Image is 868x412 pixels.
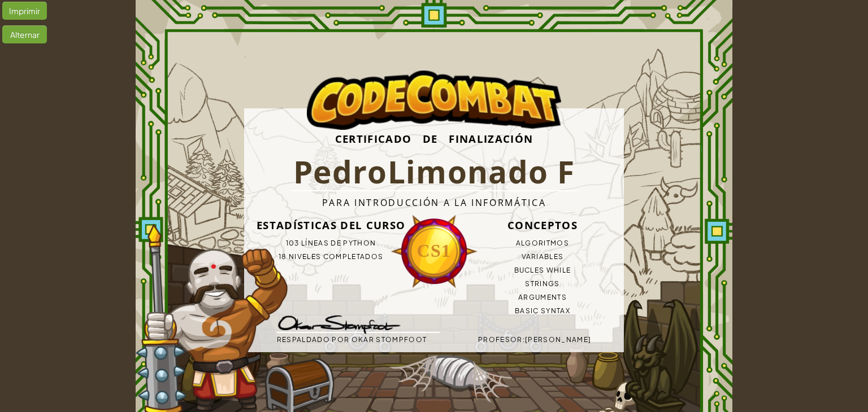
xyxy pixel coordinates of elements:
li: Basic Syntax [461,304,624,318]
img: signature-goliath.png [266,306,417,347]
span: Para [322,196,351,209]
h1: PedroLimonado F [290,154,578,191]
img: medallion-cs1.png [390,214,478,289]
h3: Estadísticas del Curso [250,214,413,236]
span: líneas de [301,239,341,247]
span: Introducción a la Informática [354,196,546,209]
li: Bucles While [461,264,624,277]
li: Variables [461,250,624,264]
h3: Certificado de finalización [244,124,624,154]
span: Python [343,239,376,247]
span: Profesor [478,335,523,344]
span: [PERSON_NAME] [525,335,591,344]
h3: Conceptos [461,214,624,236]
span: 103 [286,239,300,247]
img: logo.png [307,71,561,130]
div: Imprimir [2,2,47,20]
li: Strings [461,277,624,291]
div: Alternar [2,25,47,43]
span: : [523,335,525,344]
li: Arguments [461,291,624,304]
h3: CS1 [390,236,478,266]
span: niveles completados [289,252,383,261]
li: Algoritmos [461,236,624,250]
